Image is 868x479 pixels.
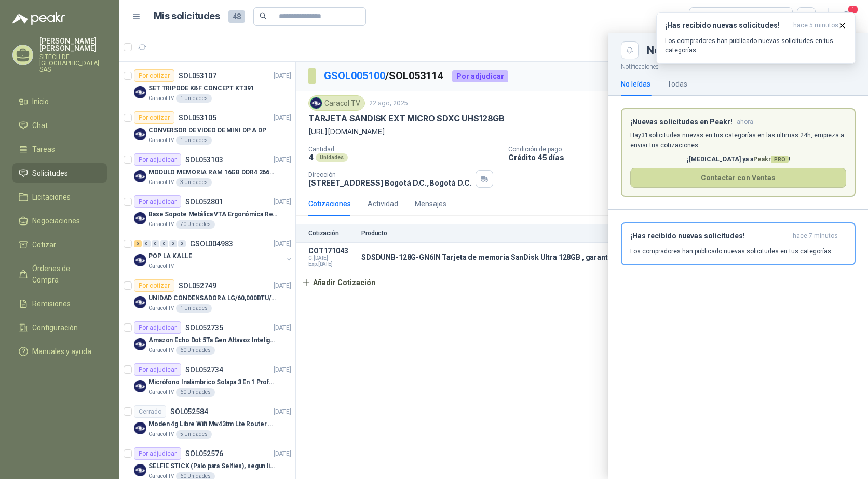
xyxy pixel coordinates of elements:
[753,156,789,163] span: Peakr
[12,211,107,231] a: Negociaciones
[771,156,789,163] span: PRO
[32,96,49,107] span: Inicio
[12,139,107,159] a: Tareas
[630,232,789,241] h3: ¡Has recibido nuevas solicitudes!
[621,222,856,265] button: ¡Has recibido nuevas solicitudes!hace 7 minutos Los compradores han publicado nuevas solicitudes ...
[665,21,789,30] h3: ¡Has recibido nuevas solicitudes!
[12,342,107,361] a: Manuales y ayuda
[39,37,107,52] p: [PERSON_NAME] [PERSON_NAME]
[630,168,846,188] button: Contactar con Ventas
[154,9,220,24] h1: Mis solicitudes
[12,116,107,135] a: Chat
[12,92,107,111] a: Inicio
[696,11,717,22] div: Todas
[12,235,107,255] a: Cotizar
[665,36,847,55] p: Los compradores han publicado nuevas solicitudes en tus categorías.
[647,45,856,55] div: Notificaciones
[32,191,71,203] span: Licitaciones
[32,144,55,155] span: Tareas
[12,294,107,314] a: Remisiones
[32,167,68,179] span: Solicitudes
[12,187,107,207] a: Licitaciones
[32,239,56,250] span: Cotizar
[228,10,245,23] span: 48
[39,54,107,73] p: SITECH DE [GEOGRAPHIC_DATA] SAS
[32,215,80,227] span: Negociaciones
[793,232,838,241] span: hace 7 minutos
[608,59,868,72] p: Notificaciones
[630,118,733,126] h3: ¡Nuevas solicitudes en Peakr!
[32,263,97,286] span: Órdenes de Compra
[630,154,846,164] p: ¡[MEDICAL_DATA] ya a !
[12,12,65,25] img: Logo peakr
[737,118,753,126] span: ahora
[621,41,639,59] button: Close
[32,298,71,309] span: Remisiones
[630,131,846,150] p: Hay 31 solicitudes nuevas en tus categorías en las ultimas 24h, empieza a enviar tus cotizaciones
[656,12,856,64] button: ¡Has recibido nuevas solicitudes!hace 5 minutos Los compradores han publicado nuevas solicitudes ...
[32,346,91,357] span: Manuales y ayuda
[12,163,107,183] a: Solicitudes
[260,12,267,20] span: search
[12,318,107,337] a: Configuración
[621,78,650,90] div: No leídas
[667,78,687,90] div: Todas
[32,120,48,131] span: Chat
[630,247,833,256] p: Los compradores han publicado nuevas solicitudes en tus categorías.
[12,259,107,290] a: Órdenes de Compra
[793,21,838,30] span: hace 5 minutos
[847,5,859,15] span: 1
[837,7,856,26] button: 1
[32,322,78,333] span: Configuración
